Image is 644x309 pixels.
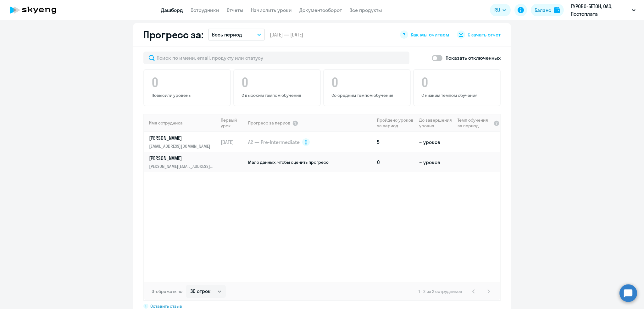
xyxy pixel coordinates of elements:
[144,114,218,132] th: Имя сотрудника
[150,303,182,309] span: Оставить отзыв
[218,132,247,152] td: [DATE]
[535,6,551,14] div: Баланс
[568,3,639,18] button: ГУРОВО-БЕТОН, ОАО, Постоплата
[417,132,455,152] td: ~ уроков
[191,7,219,13] a: Сотрудники
[149,135,218,150] a: [PERSON_NAME][EMAIL_ADDRESS][DOMAIN_NAME]
[494,6,500,14] span: RU
[375,132,417,152] td: 5
[161,7,183,13] a: Дашборд
[419,289,462,294] span: 1 - 2 из 2 сотрудников
[490,4,511,16] button: RU
[375,114,417,132] th: Пройдено уроков за период
[417,114,455,132] th: До завершения уровня
[218,114,247,132] th: Первый урок
[411,31,449,38] span: Как мы считаем
[375,152,417,172] td: 0
[468,31,501,38] span: Скачать отчет
[212,31,242,38] p: Весь период
[248,159,329,165] span: Мало данных, чтобы оценить прогресс
[248,120,290,126] span: Прогресс за период
[531,4,564,16] button: Балансbalance
[270,31,303,38] span: [DATE] — [DATE]
[149,143,214,150] p: [EMAIL_ADDRESS][DOMAIN_NAME]
[248,139,300,146] span: A2 — Pre-Intermediate
[208,29,265,41] button: Весь период
[149,155,218,170] a: [PERSON_NAME][PERSON_NAME][EMAIL_ADDRESS][DOMAIN_NAME]
[251,7,292,13] a: Начислить уроки
[143,28,203,41] h2: Прогресс за:
[149,163,214,170] p: [PERSON_NAME][EMAIL_ADDRESS][DOMAIN_NAME]
[149,155,214,162] p: [PERSON_NAME]
[458,117,491,129] span: Темп обучения за период
[446,54,501,62] p: Показать отключенных
[571,3,629,18] p: ГУРОВО-БЕТОН, ОАО, Постоплата
[417,152,455,172] td: ~ уроков
[152,289,183,294] span: Отображать по:
[299,7,342,13] a: Документооборот
[554,7,560,13] img: balance
[227,7,243,13] a: Отчеты
[143,52,409,64] input: Поиск по имени, email, продукту или статусу
[149,135,214,141] p: [PERSON_NAME]
[349,7,382,13] a: Все продукты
